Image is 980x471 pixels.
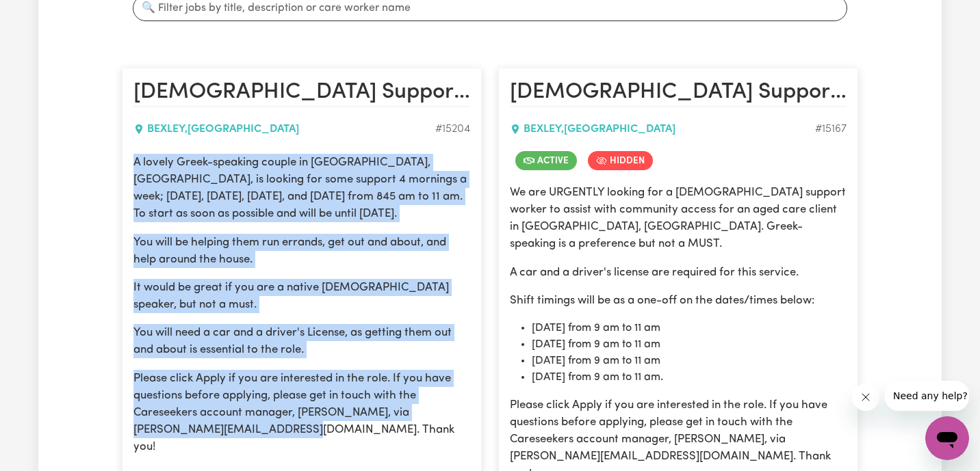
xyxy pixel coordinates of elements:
[510,184,847,253] p: We are URGENTLY looking for a [DEMOGRAPHIC_DATA] support worker to assist with community access f...
[588,151,653,170] span: Job is hidden
[435,121,470,137] div: Job ID #15204
[133,121,435,137] div: BEXLEY , [GEOGRAPHIC_DATA]
[532,369,847,386] li: [DATE] from 9 am to 11 am.
[532,353,847,369] li: [DATE] from 9 am to 11 am
[885,381,969,411] iframe: Message from company
[133,79,470,107] h2: Female Support Worker Needed In Bexley, NSW
[133,370,470,456] p: Please click Apply if you are interested in the role. If you have questions before applying, plea...
[133,234,470,268] p: You will be helping them run errands, get out and about, and help around the house.
[510,121,815,137] div: BEXLEY , [GEOGRAPHIC_DATA]
[510,264,847,281] p: A car and a driver's license are required for this service.
[925,416,969,460] iframe: Button to launch messaging window
[133,154,470,223] p: A lovely Greek-speaking couple in [GEOGRAPHIC_DATA], [GEOGRAPHIC_DATA], is looking for some suppo...
[532,320,847,336] li: [DATE] from 9 am to 11 am
[532,336,847,353] li: [DATE] from 9 am to 11 am
[815,121,847,137] div: Job ID #15167
[510,292,847,309] p: Shift timings will be as a one-off on the dates/times below:
[515,151,577,170] span: Job is active
[133,279,470,313] p: It would be great if you are a native [DEMOGRAPHIC_DATA] speaker, but not a must.
[510,79,847,107] h2: Female Support Worker Needed In Bexley, NSW
[133,324,470,358] p: You will need a car and a driver's License, as getting them out and about is essential to the role.
[852,383,879,411] iframe: Close message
